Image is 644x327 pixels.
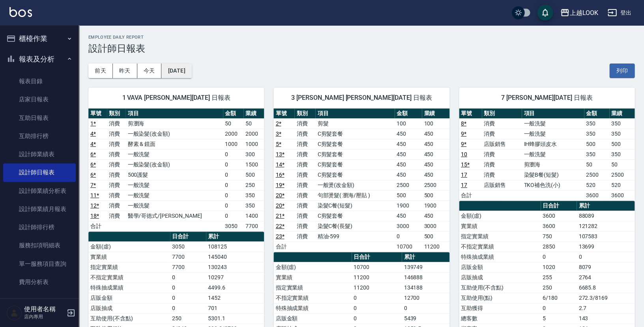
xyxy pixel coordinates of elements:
td: 2.7 [577,303,635,313]
td: 剪瀏海 [522,159,584,170]
td: 一般燙(改金額) [315,180,394,190]
td: 3600 [584,190,609,200]
th: 金額 [395,108,422,119]
a: 17 [461,172,467,178]
td: 店販銷售 [482,180,522,190]
th: 金額 [584,108,609,119]
th: 項目 [522,108,584,119]
td: 450 [422,211,449,221]
td: 0 [577,252,635,262]
th: 類別 [294,108,315,119]
td: 50 [223,118,243,129]
td: 一般洗髮 [125,149,223,159]
th: 累計 [577,201,635,211]
td: 實業績 [273,272,352,282]
td: 350 [243,200,264,211]
td: 500 [422,190,449,200]
td: 450 [395,159,422,170]
td: 金額(虛) [273,262,352,272]
td: TKO補色洗(小) [522,180,584,190]
button: 報表及分析 [3,49,76,69]
th: 累計 [206,232,264,242]
td: 3000 [395,221,422,231]
a: 互助日報表 [3,109,76,127]
td: 0 [352,313,402,323]
td: 10700 [395,241,422,252]
button: 櫃檯作業 [3,28,76,49]
h3: 設計師日報表 [88,43,635,54]
td: 消費 [107,149,125,159]
td: 一般染髮(改金額) [125,159,223,170]
td: C剪髮套餐 [315,170,394,180]
td: 500 [584,139,609,149]
td: 5301.1 [206,313,264,323]
table: a dense table [273,108,449,252]
td: 0 [223,149,243,159]
td: 145040 [206,252,264,262]
td: 3600 [541,221,577,231]
td: 句部燙髮( 瀏海/壓貼 ) [315,190,394,200]
td: 11200 [422,241,449,252]
td: 消費 [294,231,315,241]
td: 6685.8 [577,282,635,293]
th: 類別 [107,108,125,119]
a: 設計師日報表 [3,163,76,181]
td: 2764 [577,272,635,282]
td: 0 [170,303,206,313]
td: 不指定實業績 [88,272,170,282]
td: C剪髮套餐 [315,129,394,139]
td: 7700 [243,221,264,231]
td: 一般洗髮 [522,118,584,129]
td: 消費 [107,139,125,149]
td: 1000 [223,139,243,149]
td: 107583 [577,231,635,241]
td: 消費 [482,170,522,180]
th: 金額 [223,108,243,119]
a: 設計師業績分析表 [3,182,76,200]
td: 350 [584,129,609,139]
td: C剪髮套餐 [315,159,394,170]
th: 日合計 [541,201,577,211]
table: a dense table [459,108,635,201]
td: 精油-599 [315,231,394,241]
td: 1900 [422,200,449,211]
td: 100 [395,118,422,129]
td: 消費 [107,190,125,200]
th: 業績 [609,108,635,119]
td: 消費 [482,149,522,159]
td: 0 [352,303,402,313]
th: 日合計 [352,252,402,262]
td: 50 [243,118,264,129]
td: 134188 [402,282,449,293]
td: 消費 [294,149,315,159]
td: 100 [422,118,449,129]
td: 0 [170,293,206,303]
td: 合計 [459,190,482,200]
td: 消費 [107,118,125,129]
td: 500護髮 [125,170,223,180]
td: 6/180 [541,293,577,303]
td: 消費 [107,170,125,180]
td: 指定實業績 [88,262,170,272]
td: 不指定實業績 [459,241,541,252]
button: [DATE] [161,64,191,78]
td: 350 [243,190,264,200]
td: 0 [352,293,402,303]
td: 0 [223,190,243,200]
td: 消費 [107,159,125,170]
td: 108125 [206,241,264,252]
td: 1400 [243,211,264,221]
th: 單號 [273,108,294,119]
td: 合計 [88,221,107,231]
span: 3 [PERSON_NAME] [PERSON_NAME][DATE] 日報表 [283,94,440,102]
th: 單號 [459,108,482,119]
td: 130243 [206,262,264,272]
td: 0 [223,200,243,211]
td: 3600 [541,211,577,221]
td: 11200 [352,282,402,293]
button: save [537,5,553,21]
td: IH蜂膠頭皮水 [522,139,584,149]
a: 單一服務項目查詢 [3,255,76,273]
td: 250 [541,282,577,293]
td: 指定實業績 [459,231,541,241]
